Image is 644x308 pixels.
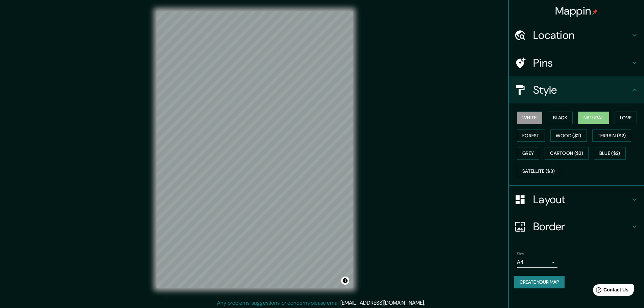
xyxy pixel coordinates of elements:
h4: Mappin [555,4,598,18]
div: Layout [509,186,644,213]
button: Blue ($2) [594,147,626,160]
button: Love [615,112,637,124]
button: Cartoon ($2) [545,147,589,160]
p: Any problems, suggestions, or concerns please email . [217,299,425,307]
label: Size [517,251,524,257]
button: Toggle attribution [341,277,349,285]
div: . [425,299,426,307]
img: pin-icon.png [592,9,598,15]
h4: Style [533,83,630,97]
div: Location [509,22,644,49]
div: Pins [509,49,644,76]
h4: Location [533,28,630,42]
div: Style [509,76,644,103]
button: Grey [517,147,539,160]
a: [EMAIL_ADDRESS][DOMAIN_NAME] [340,299,424,306]
button: Natural [578,112,609,124]
h4: Layout [533,193,630,206]
button: Forest [517,129,545,142]
div: A4 [517,257,557,268]
div: . [426,299,427,307]
canvas: Map [157,11,353,288]
button: Black [548,112,573,124]
h4: Border [533,220,630,233]
h4: Pins [533,56,630,70]
button: Satellite ($3) [517,165,560,177]
button: Create your map [514,276,565,288]
button: Wood ($2) [550,129,587,142]
button: Terrain ($2) [592,129,631,142]
div: Border [509,213,644,240]
button: White [517,112,542,124]
iframe: Help widget launcher [584,282,637,301]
